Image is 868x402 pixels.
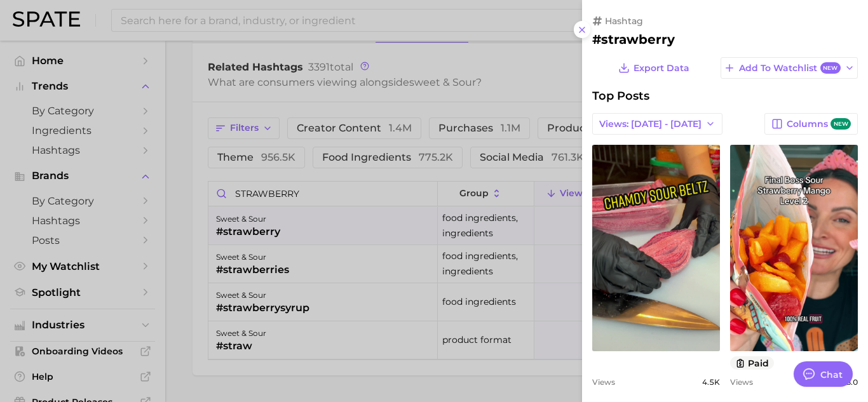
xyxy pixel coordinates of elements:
[592,89,649,103] span: Top Posts
[592,32,858,47] h2: #strawberry
[831,118,851,130] span: new
[764,113,858,135] button: Columnsnew
[592,377,615,387] span: Views
[702,377,720,387] span: 4.5k
[820,62,841,74] span: New
[787,118,851,130] span: Columns
[592,113,722,135] button: Views: [DATE] - [DATE]
[605,15,643,27] span: hashtag
[730,356,774,370] button: paid
[739,62,840,74] span: Add to Watchlist
[721,57,858,79] button: Add to WatchlistNew
[730,377,753,387] span: Views
[634,63,689,74] span: Export Data
[599,119,702,130] span: Views: [DATE] - [DATE]
[615,57,693,79] button: Export Data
